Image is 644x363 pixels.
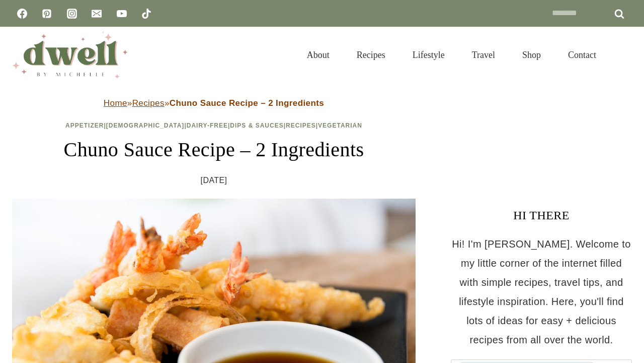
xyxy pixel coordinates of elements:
[509,37,554,73] a: Shop
[62,4,82,24] a: Instagram
[12,135,416,165] h1: Chuno Sauce Recipe – 2 Ingredients
[87,4,107,24] a: Email
[112,4,132,24] a: YouTube
[37,4,57,24] a: Pinterest
[106,122,185,129] a: [DEMOGRAPHIC_DATA]
[343,37,399,73] a: Recipes
[170,98,324,108] strong: Chuno Sauce Recipe – 2 Ingredients
[136,4,156,24] a: TikTok
[201,173,227,188] time: [DATE]
[451,206,632,224] h3: HI THERE
[12,4,32,24] a: Facebook
[187,122,228,129] a: Dairy-Free
[458,37,509,73] a: Travel
[230,122,283,129] a: Dips & Sauces
[286,122,316,129] a: Recipes
[12,32,128,78] img: DWELL by michelle
[293,37,343,73] a: About
[554,37,610,73] a: Contact
[293,37,610,73] nav: Primary Navigation
[615,46,632,64] button: View Search Form
[399,37,458,73] a: Lifestyle
[104,98,127,108] a: Home
[451,234,632,349] p: Hi! I'm [PERSON_NAME]. Welcome to my little corner of the internet filled with simple recipes, tr...
[65,122,362,129] span: | | | | |
[132,98,165,108] a: Recipes
[318,122,362,129] a: Vegetarian
[104,98,324,108] span: » »
[65,122,104,129] a: Appetizer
